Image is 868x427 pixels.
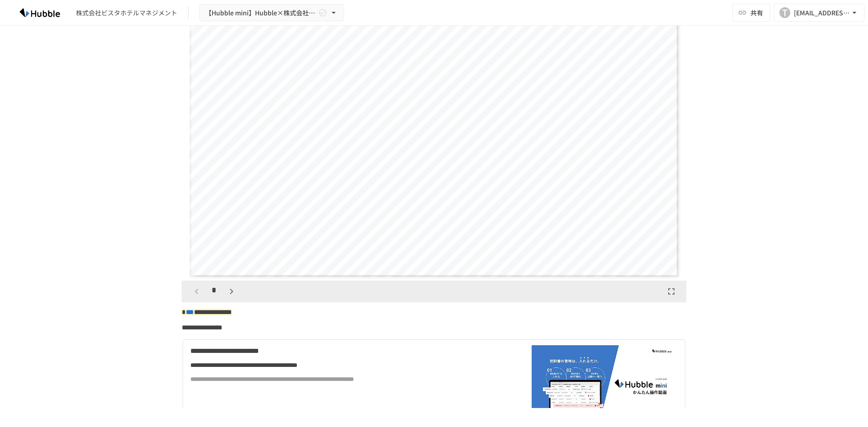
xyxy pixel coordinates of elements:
[779,7,790,18] div: T
[76,8,177,18] div: 株式会社ビスタホテルマネジメント
[732,4,770,22] button: 共有
[794,7,850,19] div: [EMAIL_ADDRESS][DOMAIN_NAME]
[750,8,763,18] span: 共有
[199,4,344,22] button: 【Hubble mini】Hubble×株式会社ビスタホテルマネジメント様 オンボーディングプロジェクト
[774,4,864,22] button: T[EMAIL_ADDRESS][DOMAIN_NAME]
[11,5,69,20] img: HzDRNkGCf7KYO4GfwKnzITak6oVsp5RHeZBEM1dQFiQ
[205,7,316,19] span: 【Hubble mini】Hubble×株式会社ビスタホテルマネジメント様 オンボーディングプロジェクト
